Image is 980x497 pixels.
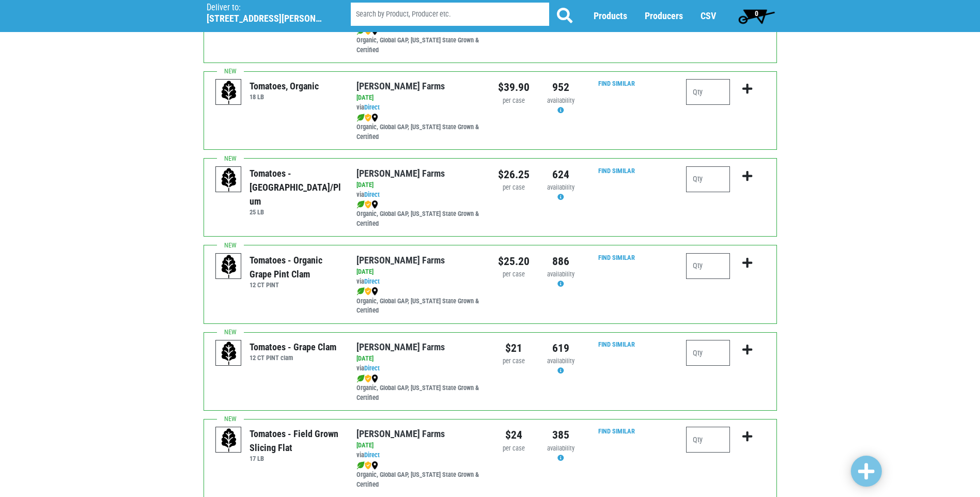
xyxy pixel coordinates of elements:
h6: 18 LB [250,93,319,101]
img: placeholder-variety-43d6402dacf2d531de610a020419775a.svg [216,427,242,453]
div: via [356,190,482,200]
div: 886 [545,253,577,270]
img: placeholder-variety-43d6402dacf2d531de610a020419775a.svg [216,254,242,279]
input: Qty [686,340,730,366]
div: [DATE] [356,441,482,451]
div: per case [498,183,530,193]
img: map_marker-0e94453035b3232a4d21701695807de9.png [371,114,378,122]
span: availability [547,357,574,365]
div: Tomatoes - Grape Clam [250,340,336,354]
span: availability [547,97,574,104]
div: per case [498,444,530,454]
div: Tomatoes - [GEOGRAPHIC_DATA]/Plum [250,166,341,208]
div: Tomatoes, Organic [250,79,319,93]
div: Tomatoes - Field Grown Slicing Flat [250,427,341,455]
a: CSV [701,11,716,22]
div: Organic, Global GAP, [US_STATE] State Grown & Certified [356,374,482,403]
div: Organic, Global GAP, [US_STATE] State Grown & Certified [356,26,482,55]
div: [DATE] [356,267,482,277]
a: Producers [645,11,683,22]
div: $25.20 [498,253,530,270]
h6: 25 LB [250,208,341,216]
a: Find Similar [598,80,635,87]
input: Search by Product, Producer etc. [351,3,549,26]
p: Deliver to: [207,3,324,13]
img: map_marker-0e94453035b3232a4d21701695807de9.png [371,461,378,470]
div: [DATE] [356,180,482,190]
img: map_marker-0e94453035b3232a4d21701695807de9.png [371,200,378,209]
img: safety-e55c860ca8c00a9c171001a62a92dabd.png [365,287,371,296]
img: safety-e55c860ca8c00a9c171001a62a92dabd.png [365,461,371,470]
img: safety-e55c860ca8c00a9c171001a62a92dabd.png [365,200,371,209]
h6: 17 LB [250,455,341,462]
a: [PERSON_NAME] Farms [356,168,445,179]
div: $26.25 [498,166,530,183]
img: safety-e55c860ca8c00a9c171001a62a92dabd.png [365,114,371,122]
div: Organic, Global GAP, [US_STATE] State Grown & Certified [356,460,482,490]
input: Qty [686,166,730,192]
a: Find Similar [598,254,635,261]
div: Organic, Global GAP, [US_STATE] State Grown & Certified [356,287,482,316]
span: availability [547,183,574,191]
div: via [356,364,482,374]
img: safety-e55c860ca8c00a9c171001a62a92dabd.png [365,375,371,383]
a: [PERSON_NAME] Farms [356,341,445,352]
h6: 12 CT PINT clam [250,354,336,362]
a: Find Similar [598,427,635,435]
input: Qty [686,253,730,279]
a: [PERSON_NAME] Farms [356,81,445,91]
a: Direct [364,191,380,198]
input: Qty [686,79,730,105]
img: placeholder-variety-43d6402dacf2d531de610a020419775a.svg [216,80,242,105]
a: 0 [734,6,780,26]
a: Find Similar [598,167,635,175]
a: Products [594,11,627,22]
a: Find Similar [598,340,635,348]
a: Direct [364,103,380,111]
span: availability [547,444,574,452]
div: $24 [498,427,530,443]
a: [PERSON_NAME] Farms [356,255,445,266]
div: [DATE] [356,93,482,103]
div: 952 [545,79,577,96]
img: leaf-e5c59151409436ccce96b2ca1b28e03c.png [356,461,365,470]
img: placeholder-variety-43d6402dacf2d531de610a020419775a.svg [216,167,242,193]
div: 385 [545,427,577,443]
div: Organic, Global GAP, [US_STATE] State Grown & Certified [356,199,482,229]
img: leaf-e5c59151409436ccce96b2ca1b28e03c.png [356,287,365,296]
img: map_marker-0e94453035b3232a4d21701695807de9.png [371,287,378,296]
div: via [356,451,482,460]
div: $21 [498,340,530,356]
a: [PERSON_NAME] Farms [356,428,445,439]
img: leaf-e5c59151409436ccce96b2ca1b28e03c.png [356,114,365,122]
div: 624 [545,166,577,183]
div: per case [498,270,530,279]
span: 0 [755,9,758,18]
a: Direct [364,364,380,372]
div: Tomatoes - Organic Grape Pint Clam [250,253,341,281]
div: [DATE] [356,354,482,364]
div: per case [498,356,530,366]
span: availability [547,270,574,278]
h6: 12 CT PINT [250,281,341,289]
div: Organic, Global GAP, [US_STATE] State Grown & Certified [356,113,482,142]
div: via [356,277,482,287]
a: Direct [364,451,380,459]
div: per case [498,96,530,106]
img: map_marker-0e94453035b3232a4d21701695807de9.png [371,375,378,383]
a: Direct [364,277,380,285]
img: leaf-e5c59151409436ccce96b2ca1b28e03c.png [356,200,365,209]
img: leaf-e5c59151409436ccce96b2ca1b28e03c.png [356,375,365,383]
div: via [356,103,482,113]
div: 619 [545,340,577,356]
img: placeholder-variety-43d6402dacf2d531de610a020419775a.svg [216,340,242,366]
input: Qty [686,427,730,453]
h5: [STREET_ADDRESS][PERSON_NAME] [207,13,324,24]
div: $39.90 [498,79,530,96]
